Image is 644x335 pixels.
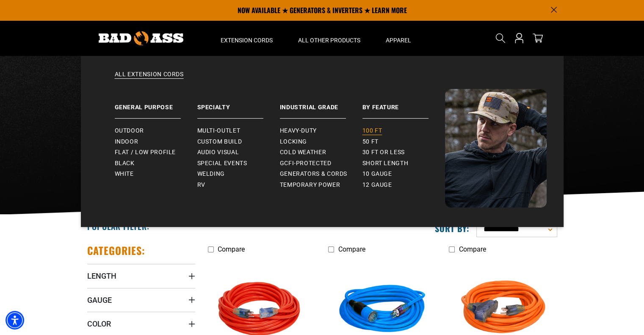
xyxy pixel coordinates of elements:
[87,264,195,288] summary: Length
[362,149,405,156] span: 30 ft or less
[386,36,411,44] span: Apparel
[280,160,332,167] span: GCFI-Protected
[280,169,362,180] a: Generators & Cords
[197,149,239,156] span: Audio Visual
[373,20,424,56] summary: Apparel
[362,170,392,178] span: 10 gauge
[362,169,445,180] a: 10 gauge
[197,89,280,119] a: Specialty
[362,158,445,169] a: Short Length
[280,125,362,136] a: Heavy-Duty
[115,89,197,119] a: General Purpose
[445,89,547,208] img: Bad Ass Extension Cords
[362,138,379,146] span: 50 ft
[531,33,544,43] a: cart
[98,70,547,89] a: All Extension Cords
[338,245,365,253] span: Compare
[197,181,205,189] span: RV
[87,295,112,305] span: Gauge
[197,147,280,158] a: Audio Visual
[280,158,362,169] a: GCFI-Protected
[197,158,280,169] a: Special Events
[197,160,247,167] span: Special Events
[512,20,526,56] a: Open this option
[115,125,197,136] a: Outdoor
[221,36,273,44] span: Extension Cords
[115,147,197,158] a: Flat / Low Profile
[362,147,445,158] a: 30 ft or less
[298,36,360,44] span: All Other Products
[197,125,280,136] a: Multi-Outlet
[115,149,176,156] span: Flat / Low Profile
[435,223,470,234] label: Sort by:
[280,180,362,191] a: Temporary Power
[197,127,240,135] span: Multi-Outlet
[218,245,245,253] span: Compare
[115,127,144,135] span: Outdoor
[87,319,111,329] span: Color
[280,147,362,158] a: Cold Weather
[115,160,135,167] span: Black
[280,136,362,147] a: Locking
[197,136,280,147] a: Custom Build
[280,149,326,156] span: Cold Weather
[115,158,197,169] a: Black
[362,127,382,135] span: 100 ft
[285,20,373,56] summary: All Other Products
[280,138,307,146] span: Locking
[197,180,280,191] a: RV
[362,181,392,189] span: 12 gauge
[280,127,317,135] span: Heavy-Duty
[115,136,197,147] a: Indoor
[6,311,24,329] div: Accessibility Menu
[208,20,285,56] summary: Extension Cords
[362,160,409,167] span: Short Length
[99,31,183,45] img: Bad Ass Extension Cords
[87,221,149,232] h2: Popular Filter:
[115,169,197,180] a: White
[362,125,445,136] a: 100 ft
[280,170,348,178] span: Generators & Cords
[115,138,138,146] span: Indoor
[87,244,146,257] h2: Categories:
[459,245,486,253] span: Compare
[197,169,280,180] a: Welding
[115,170,134,178] span: White
[197,170,225,178] span: Welding
[280,181,340,189] span: Temporary Power
[87,271,116,281] span: Length
[87,288,195,312] summary: Gauge
[197,138,242,146] span: Custom Build
[494,31,507,45] summary: Search
[362,180,445,191] a: 12 gauge
[362,136,445,147] a: 50 ft
[362,89,445,119] a: By Feature
[280,89,362,119] a: Industrial Grade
